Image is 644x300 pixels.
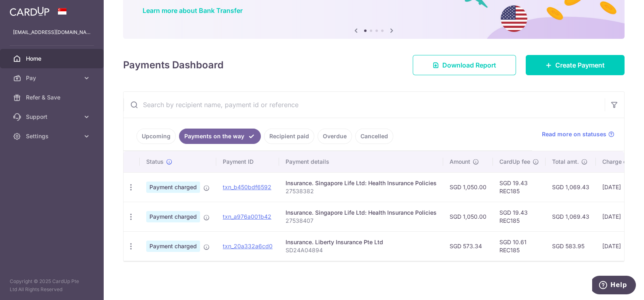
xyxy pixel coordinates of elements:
[602,158,635,166] span: Charge date
[146,241,200,252] span: Payment charged
[443,202,493,231] td: SGD 1,050.00
[26,113,79,121] span: Support
[546,172,596,202] td: SGD 1,069.43
[450,158,470,166] span: Amount
[542,130,614,138] a: Read more on statuses
[318,129,352,144] a: Overdue
[136,129,176,144] a: Upcoming
[493,172,546,202] td: SGD 19.43 REC185
[146,182,200,193] span: Payment charged
[123,58,224,72] h4: Payments Dashboard
[286,209,437,217] div: Insurance. Singapore Life Ltd: Health Insurance Policies
[279,151,443,172] th: Payment details
[286,187,437,195] p: 27538382
[286,179,437,187] div: Insurance. Singapore Life Ltd: Health Insurance Policies
[286,217,437,225] p: 27538407
[355,129,393,144] a: Cancelled
[26,55,79,63] span: Home
[13,28,91,36] p: [EMAIL_ADDRESS][DOMAIN_NAME]
[10,6,49,16] img: CardUp
[223,243,273,249] a: txn_20a332a6cd0
[223,184,271,190] a: txn_b450bdf6592
[546,202,596,231] td: SGD 1,069.43
[179,129,261,144] a: Payments on the way
[223,213,271,220] a: txn_a976a001b42
[499,158,530,166] span: CardUp fee
[542,130,606,138] span: Read more on statuses
[552,158,579,166] span: Total amt.
[592,276,636,296] iframe: Opens a widget where you can find more information
[26,132,79,140] span: Settings
[216,151,279,172] th: Payment ID
[555,60,605,70] span: Create Payment
[443,231,493,261] td: SGD 573.34
[442,60,496,70] span: Download Report
[546,231,596,261] td: SGD 583.95
[26,93,79,101] span: Refer & Save
[26,74,79,82] span: Pay
[413,55,516,75] a: Download Report
[286,246,437,254] p: SD24A04894
[443,172,493,202] td: SGD 1,050.00
[264,129,314,144] a: Recipient paid
[493,202,546,231] td: SGD 19.43 REC185
[146,158,164,166] span: Status
[143,6,243,15] a: Learn more about Bank Transfer
[526,55,625,75] a: Create Payment
[493,231,546,261] td: SGD 10.61 REC185
[124,92,605,118] input: Search by recipient name, payment id or reference
[146,211,200,222] span: Payment charged
[286,238,437,246] div: Insurance. Liberty Insurance Pte Ltd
